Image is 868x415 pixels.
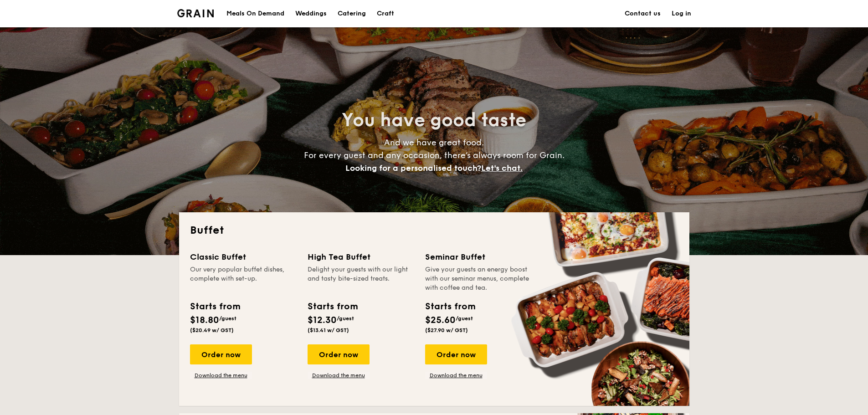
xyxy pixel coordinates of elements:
[190,300,240,313] div: Starts from
[190,372,252,379] a: Download the menu
[190,223,678,238] h2: Buffet
[190,265,297,292] div: Our very popular buffet dishes, complete with set-up.
[308,251,414,263] div: High Tea Buffet
[308,327,349,333] span: ($13.41 w/ GST)
[337,315,354,322] span: /guest
[190,344,252,364] div: Order now
[456,315,473,322] span: /guest
[219,315,236,322] span: /guest
[308,344,370,364] div: Order now
[177,9,214,17] a: Logotype
[190,327,234,333] span: ($20.49 w/ GST)
[425,344,487,364] div: Order now
[425,372,487,379] a: Download the menu
[425,315,456,326] span: $25.60
[425,327,468,333] span: ($27.90 w/ GST)
[190,315,219,326] span: $18.80
[190,251,297,263] div: Classic Buffet
[481,163,523,173] span: Let's chat.
[308,265,414,292] div: Delight your guests with our light and tasty bite-sized treats.
[177,9,214,17] img: Grain
[308,300,357,313] div: Starts from
[425,251,532,263] div: Seminar Buffet
[308,315,337,326] span: $12.30
[425,265,532,292] div: Give your guests an energy boost with our seminar menus, complete with coffee and tea.
[308,372,370,379] a: Download the menu
[425,300,475,313] div: Starts from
